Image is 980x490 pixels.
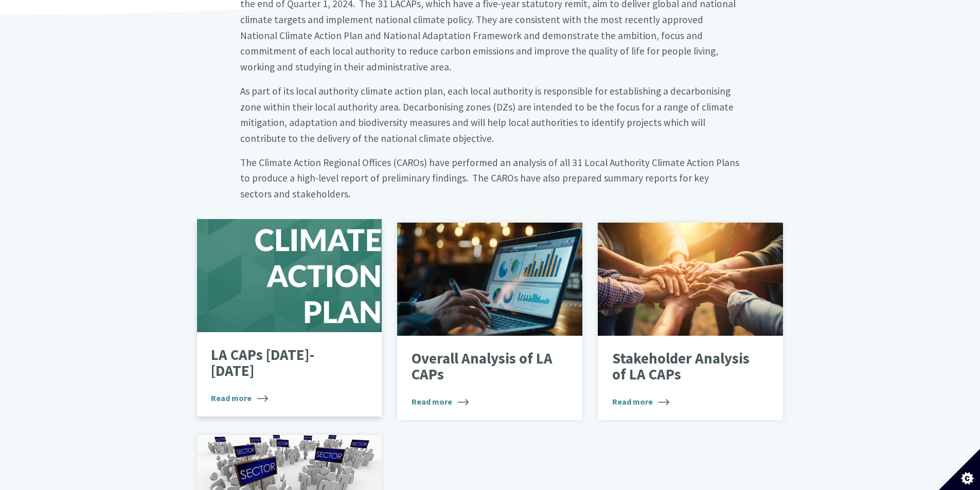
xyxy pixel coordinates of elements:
[211,392,268,404] span: Read more
[240,156,739,200] big: The Climate Action Regional Offices (CAROs) have performed an analysis of all 31 Local Authority ...
[240,85,734,144] big: As part of its local authority climate action plan, each local authority is responsible for estab...
[412,351,553,383] p: Overall Analysis of LA CAPs
[397,223,582,420] a: Overall Analysis of LA CAPs Read more
[211,347,352,379] p: LA CAPs [DATE]-[DATE]
[939,449,980,490] button: Set cookie preferences
[197,219,382,416] a: LA CAPs [DATE]-[DATE] Read more
[612,351,754,383] p: Stakeholder Analysis of LA CAPs
[412,395,469,408] span: Read more
[612,395,669,408] span: Read more
[598,223,783,420] a: Stakeholder Analysis of LA CAPs Read more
